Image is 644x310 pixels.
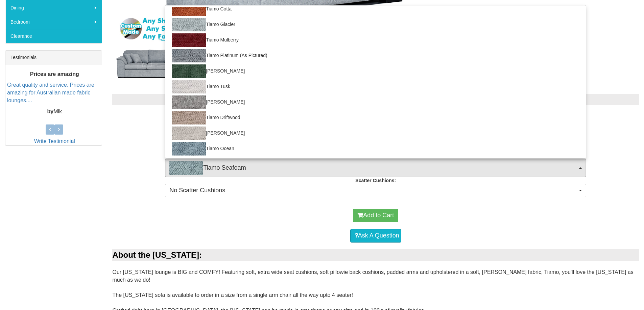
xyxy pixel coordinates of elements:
[165,159,586,177] button: Tiamo SeafoamTiamo Seafoam
[7,108,102,116] p: Mik
[169,161,577,175] span: Tiamo Seafoam
[165,32,586,48] a: Tiamo Mulberry
[172,95,206,109] img: Tiamo Ash
[30,71,79,77] b: Prices are amazing
[165,1,586,17] a: Tiamo Cotta
[112,112,639,120] h3: Choose from the options below then add to cart
[7,82,94,103] a: Great quality and service. Prices are amazing for Australian made fabric lounges....
[165,48,586,63] a: Tiamo Platinum (As Pictured)
[165,110,586,125] a: Tiamo Driftwood
[350,229,401,243] a: Ask A Question
[353,209,398,222] button: Add to Cart
[165,125,586,141] a: [PERSON_NAME]
[172,49,206,62] img: Tiamo Platinum (As Pictured)
[165,184,586,197] button: No Scatter Cushions
[172,18,206,31] img: Tiamo Glacier
[172,33,206,47] img: Tiamo Mulberry
[47,109,53,114] b: by
[172,111,206,124] img: Tiamo Driftwood
[5,51,102,64] div: Testimonials
[5,1,102,15] a: Dining
[5,29,102,43] a: Clearance
[172,142,206,156] img: Tiamo Ocean
[165,79,586,94] a: Tiamo Tusk
[355,178,396,183] strong: Scatter Cushions:
[165,94,586,110] a: [PERSON_NAME]
[112,249,639,261] div: About the [US_STATE]:
[172,80,206,93] img: Tiamo Tusk
[165,63,586,79] a: [PERSON_NAME]
[169,186,577,195] span: No Scatter Cushions
[5,15,102,29] a: Bedroom
[165,17,586,32] a: Tiamo Glacier
[172,64,206,78] img: Tiamo Sherwood
[34,138,75,144] a: Write Testimonial
[172,2,206,16] img: Tiamo Cotta
[165,141,586,157] a: Tiamo Ocean
[172,126,206,140] img: Tiamo Latte
[169,161,203,175] img: Tiamo Seafoam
